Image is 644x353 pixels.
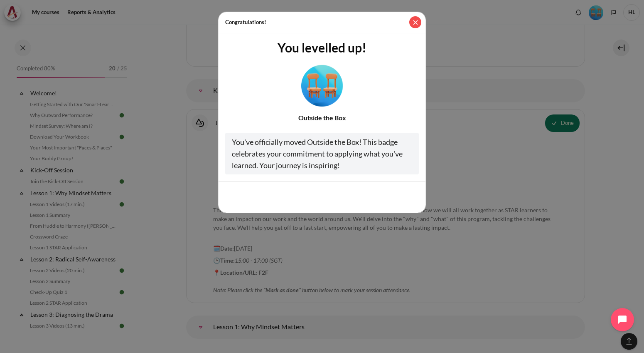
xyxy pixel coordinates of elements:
img: Level #4 [301,65,343,106]
h5: Congratulations! [225,18,266,27]
h3: You levelled up! [225,40,419,55]
div: Outside the Box [225,113,419,123]
div: Level #4 [301,62,343,107]
div: You've officially moved Outside the Box! This badge celebrates your commitment to applying what y... [225,133,419,174]
button: Close [409,16,421,28]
